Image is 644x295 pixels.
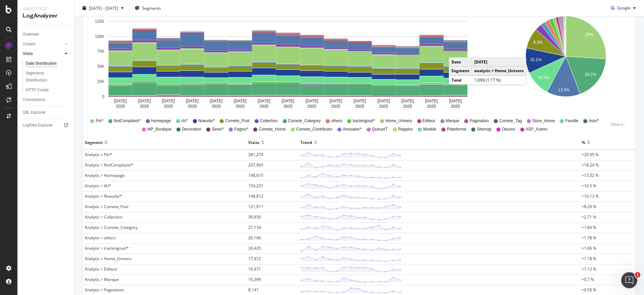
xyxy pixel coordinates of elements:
[354,99,366,103] text: [DATE]
[23,31,39,38] div: Overview
[306,99,318,103] text: [DATE]
[259,127,286,132] span: Comete_Home
[423,127,436,132] span: Modele
[26,60,57,67] div: Daily Distribution
[198,118,215,124] span: Noeuds/*
[85,204,128,209] span: Analytic = Comete_Post
[26,70,69,84] a: Segments Distribution
[582,193,599,199] span: +10.13 %
[23,41,35,48] div: Crawls
[182,127,201,132] span: Decoration
[26,70,63,84] div: Segments Distribution
[447,127,466,132] span: Plateforme
[502,11,629,112] div: A chart.
[248,137,259,148] div: Visits
[472,58,526,66] td: [DATE]
[85,137,103,148] div: Segment
[329,99,342,103] text: [DATE]
[23,109,46,116] div: URL Explorer
[307,104,316,109] text: 2025
[248,235,261,241] span: 26,196
[248,287,259,293] span: 8,141
[617,5,631,11] span: Google
[472,66,526,76] td: analytic = Home_Univers
[97,79,104,84] text: 25K
[472,76,526,84] td: 1,099 (1.17 %)
[234,99,247,103] text: [DATE]
[248,225,261,230] span: 27,134
[23,12,69,20] div: LogAnalyzer
[343,127,362,132] span: Annuaire/*
[296,127,332,132] span: Comete_Contributor
[499,118,522,124] span: Comete_Tag
[610,121,629,127] div: Others...
[23,50,63,57] a: Visits
[260,104,269,109] text: 2025
[582,266,596,272] span: +1.12 %
[114,99,127,103] text: [DATE]
[582,137,585,148] div: %
[212,127,224,132] span: Serie/*
[403,104,412,109] text: 2025
[288,118,321,124] span: Comete_Category
[80,3,126,13] button: [DATE] - [DATE]
[449,58,472,66] td: Date
[248,245,261,251] span: 24,435
[355,104,364,109] text: 2025
[85,287,124,293] span: Analytic = Pagination
[248,193,263,199] span: 148,812
[85,256,131,261] span: Analytic = Home_Univers
[85,162,133,168] span: Analytic = NotCompliant/*
[585,32,593,37] text: 26%
[248,162,263,168] span: 267,965
[470,118,489,124] span: Pagination
[538,75,549,80] text: 10.5%
[151,118,171,124] span: Homepage
[372,127,388,132] span: QueueIT
[582,183,596,189] span: +10.5 %
[116,104,125,109] text: 2025
[248,204,263,209] span: 121,911
[97,49,104,54] text: 75K
[248,214,261,220] span: 39,939
[582,277,594,282] span: +0.7 %
[26,87,69,94] a: HTTP Codes
[23,109,69,116] a: URL Explorer
[248,277,261,282] span: 10,399
[582,214,596,220] span: +2.71 %
[558,88,569,92] text: 13.5%
[423,118,435,124] span: Editeur
[23,41,63,48] a: Crawls
[582,152,599,157] span: +25.95 %
[533,40,543,45] text: 8.3%
[477,127,491,132] span: Sitemap
[85,245,129,251] span: Analytic = trackingout/*
[331,104,340,109] text: 2025
[210,99,223,103] text: [DATE]
[449,66,472,76] td: Segment
[85,277,119,282] span: Analytic = Marque
[502,127,515,132] span: Oeuvre
[451,104,460,109] text: 2025
[449,99,462,103] text: [DATE]
[565,118,578,124] span: Famille
[530,57,541,62] text: 10.1%
[589,118,599,124] span: Avis/*
[235,104,245,109] text: 2025
[331,118,342,124] span: others
[23,5,69,12] div: Analytics
[582,245,596,251] span: +1.66 %
[85,214,122,220] span: Analytic = Collection
[85,193,122,199] span: Analytic = Noeuds/*
[225,118,250,124] span: Comete_Post
[85,183,111,189] span: Analytic = IA/*
[379,104,388,109] text: 2025
[162,99,175,103] text: [DATE]
[164,104,173,109] text: 2025
[23,122,69,129] a: Logfiles Explorer
[258,99,270,103] text: [DATE]
[147,127,171,132] span: MP_Boutique
[283,104,292,109] text: 2025
[353,118,375,124] span: trackingout/*
[585,72,596,77] text: 18.2%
